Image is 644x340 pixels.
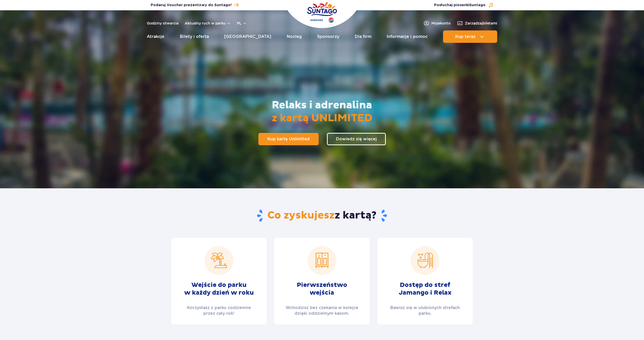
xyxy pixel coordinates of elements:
[336,137,377,141] span: Dowiedz się więcej
[151,3,232,8] span: Podaruj Voucher prezentowy do Suntago!
[258,133,319,145] a: Kup kartę Unlimited
[423,20,451,26] a: Mojekonto
[434,3,486,8] span: Posłuchaj piosenki
[297,281,347,297] h2: Pierwszeństwo wejścia
[281,305,363,316] p: Wchodzisz bez czekania w kolejce dzięki oddzielnym kasom.
[287,30,302,43] a: Nocleg
[455,34,476,39] span: Kup teraz
[272,99,372,125] h2: Relaks i adrenalina
[147,30,164,43] a: Atrakcje
[387,30,428,43] a: Informacje i pomoc
[224,30,271,43] a: [GEOGRAPHIC_DATA]
[177,305,260,316] p: Korzystasz z parku codziennie przez cały rok!
[185,21,231,25] button: Aktualny ruch w parku
[384,305,467,316] p: Bawisz się w ulubionych strefach parku.
[431,21,451,26] span: Moje konto
[272,112,372,125] span: z kartą UNLIMITED
[465,21,497,26] span: Zarządzaj biletami
[171,209,473,222] h2: z kartą?
[355,30,371,43] a: Dla firm
[434,3,493,8] button: Posłuchaj piosenkiSuntago
[443,30,497,43] button: Kup teraz
[469,3,486,7] span: Suntago
[267,137,310,141] span: Kup kartę Unlimited
[184,281,254,297] h2: Wejście do parku w każdy dzień w roku
[399,281,452,297] h2: Dostęp do stref Jamango i Relax
[180,30,209,43] a: Bilety i oferta
[327,133,386,145] a: Dowiedz się więcej
[147,21,179,26] a: Godziny otwarcia
[237,21,247,26] button: pl
[267,209,335,222] span: Co zyskujesz
[317,30,339,43] a: Sponsorzy
[151,2,239,9] a: Podaruj Voucher prezentowy do Suntago!
[457,20,497,26] a: Zarządzajbiletami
